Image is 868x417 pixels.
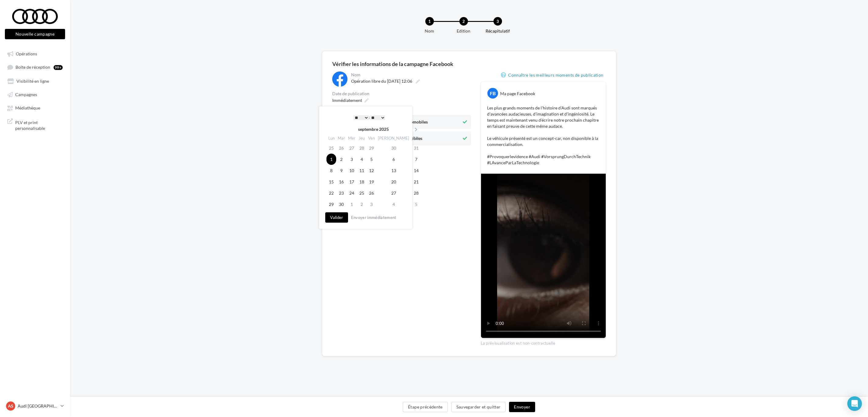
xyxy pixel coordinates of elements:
td: 27 [376,187,411,199]
span: PLV et print personnalisable [15,118,63,131]
td: 29 [367,142,376,154]
td: 21 [411,176,421,187]
a: PLV et print personnalisable [4,116,66,134]
button: Envoyer immédiatement [349,214,399,221]
td: 2 [336,154,347,165]
td: 20 [376,176,411,187]
th: Mar [336,134,347,143]
button: Étape précédente [403,402,448,412]
a: Médiathèque [4,102,66,113]
p: Les plus grands moments de l’histoire d’Audi sont marqués d'avancées audacieuses, d’imagination e... [487,105,600,166]
div: : [339,113,400,122]
td: 25 [357,187,367,199]
a: AS Audi [GEOGRAPHIC_DATA] [5,400,65,412]
th: Mer [347,134,357,143]
td: 12 [367,165,376,176]
td: 29 [326,199,336,210]
td: 3 [347,154,357,165]
span: Opérations [16,51,37,56]
td: 4 [357,154,367,165]
td: 2 [357,199,367,210]
td: 28 [357,142,367,154]
button: Envoyer [509,402,535,412]
td: 9 [336,165,347,176]
span: AS [8,403,13,409]
button: Sauvegarder et quitter [451,402,506,412]
div: Nom [351,73,470,77]
span: Boîte de réception [16,65,50,70]
td: 26 [367,187,376,199]
p: Audi [GEOGRAPHIC_DATA] [18,403,58,409]
div: 1 [425,17,434,26]
span: Visibilité en ligne [16,78,49,84]
td: 10 [347,165,357,176]
td: 23 [336,187,347,199]
td: 3 [367,199,376,210]
div: La prévisualisation est non-contractuelle [481,338,606,346]
td: 28 [411,187,421,199]
a: Visibilité en ligne [4,75,66,86]
button: Nouvelle campagne [5,29,65,39]
td: 16 [336,176,347,187]
div: Edition [444,28,483,34]
td: 30 [336,199,347,210]
div: FB [487,88,498,99]
th: [PERSON_NAME] [376,134,411,143]
td: 24 [347,187,357,199]
span: Campagnes [15,92,37,97]
div: Date de publication [332,92,471,96]
div: 2 [459,17,468,26]
a: Campagnes [4,89,66,100]
th: septembre 2025 [336,125,411,134]
td: 30 [376,142,411,154]
td: 11 [357,165,367,176]
th: Ven [367,134,376,143]
th: Jeu [357,134,367,143]
div: Ma page Facebook [500,91,535,97]
th: Lun [326,134,336,143]
div: Récapitulatif [478,28,517,34]
td: 22 [326,187,336,199]
td: 13 [376,165,411,176]
div: Nom [410,28,449,34]
td: 14 [411,165,421,176]
td: 5 [367,154,376,165]
td: 4 [376,199,411,210]
td: 1 [326,154,336,165]
td: 1 [347,199,357,210]
td: 7 [411,154,421,165]
div: 3 [493,17,502,26]
button: Valider [325,212,348,223]
td: 31 [411,142,421,154]
span: Médiathèque [15,106,40,111]
th: Dim [411,134,421,143]
a: Opérations [4,48,66,59]
td: 19 [367,176,376,187]
a: Connaître les meilleurs moments de publication [501,71,606,79]
td: 27 [347,142,357,154]
td: 15 [326,176,336,187]
span: Opération libre du [DATE] 12:06 [351,78,412,84]
div: Open Intercom Messenger [847,396,862,411]
td: 25 [326,142,336,154]
td: 18 [357,176,367,187]
td: 8 [326,165,336,176]
td: 5 [411,199,421,210]
a: Boîte de réception99+ [4,61,66,73]
td: 6 [376,154,411,165]
td: 17 [347,176,357,187]
div: Vérifier les informations de la campagne Facebook [332,61,606,67]
td: 26 [336,142,347,154]
span: Immédiatement [332,98,362,103]
div: 99+ [54,65,63,70]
